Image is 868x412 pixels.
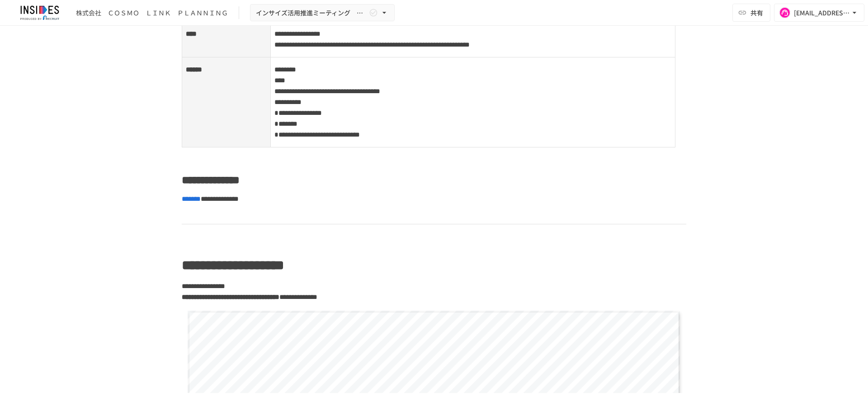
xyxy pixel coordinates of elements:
img: JmGSPSkPjKwBq77AtHmwC7bJguQHJlCRQfAXtnx4WuV [11,5,69,20]
span: インサイズ活用推進ミーティング ～1回目～ [256,7,367,19]
div: 株式会社 ＣＯＳＭＯ ＬＩＮＫ ＰＬＡＮＮＩＮＧ [76,8,228,18]
button: [EMAIL_ADDRESS][DOMAIN_NAME] [774,4,864,22]
button: インサイズ活用推進ミーティング ～1回目～ [250,4,395,22]
span: 共有 [750,8,763,18]
div: [EMAIL_ADDRESS][DOMAIN_NAME] [794,7,850,19]
button: 共有 [732,4,770,22]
